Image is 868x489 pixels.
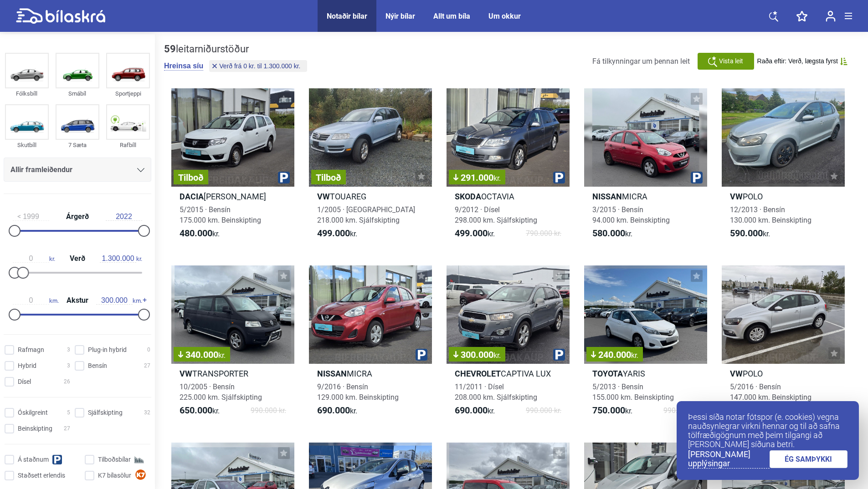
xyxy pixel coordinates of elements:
span: kr. [180,405,220,416]
button: Raða eftir: Verð, lægsta fyrst [757,57,847,65]
span: kr. [592,405,632,416]
span: Hybrid [18,361,36,371]
span: 300.000 [453,350,501,359]
a: VWPOLO5/2016 · Bensín147.000 km. Beinskipting750.000kr. [722,265,845,424]
b: Skoda [455,192,481,201]
p: Þessi síða notar fótspor (e. cookies) vegna nauðsynlegrar virkni hennar og til að safna tölfræðig... [688,413,847,449]
b: Chevrolet [455,369,501,378]
span: Tilboð [178,173,204,182]
b: 750.000 [592,405,625,416]
span: Verð [67,255,87,262]
div: 7 Sæta [56,140,99,150]
b: 59 [164,43,176,55]
h2: MICRA [584,191,707,202]
a: Nýir bílar [385,12,415,20]
span: kr. [493,174,501,183]
img: parking.png [691,172,703,183]
img: parking.png [553,349,565,361]
b: Nissan [317,369,347,378]
b: 650.000 [180,405,212,416]
div: leitarniðurstöður [164,43,309,55]
a: NissanMICRA3/2015 · Bensín94.000 km. Beinskipting580.000kr. [584,88,707,247]
b: 480.000 [180,228,212,239]
a: 291.000kr.SkodaOCTAVIA9/2012 · Dísel298.000 km. Sjálfskipting499.000kr.790.000 kr. [447,88,570,247]
span: 9/2012 · Dísel 298.000 km. Sjálfskipting [455,205,537,224]
span: kr. [180,228,220,239]
span: 5 [67,408,70,418]
h2: CAPTIVA LUX [447,368,570,379]
span: Vista leit [719,56,743,66]
span: kr. [317,228,357,239]
a: TilboðDacia[PERSON_NAME]5/2015 · Bensín175.000 km. Beinskipting480.000kr. [171,88,294,247]
span: 1/2005 · [GEOGRAPHIC_DATA] 218.000 km. Sjálfskipting [317,205,415,224]
h2: YARIS [584,368,707,379]
span: Plug-in hybrid [88,345,127,355]
b: 690.000 [317,405,350,416]
span: 5/2015 · Bensín 175.000 km. Beinskipting [180,205,261,224]
b: VW [317,192,330,201]
span: 9/2016 · Bensín 129.000 km. Beinskipting [317,382,399,402]
span: Staðsett erlendis [18,471,65,480]
span: kr. [631,351,638,360]
a: ÉG SAMÞYKKI [770,450,848,468]
span: 990.000 kr. [251,405,286,416]
span: Fá tilkynningar um þennan leit [592,57,690,66]
span: 27 [64,424,70,433]
span: 291.000 [453,173,501,182]
span: Verð frá 0 kr. til 1.300.000 kr. [219,63,300,69]
img: parking.png [278,172,290,183]
span: 12/2013 · Bensín 130.000 km. Beinskipting [730,205,812,224]
b: 499.000 [317,228,350,239]
span: 5/2016 · Bensín 147.000 km. Beinskipting [730,382,812,402]
b: VW [730,192,743,201]
span: Allir framleiðendur [10,163,72,176]
img: user-login.svg [826,10,836,22]
span: Akstur [64,297,91,304]
span: Bensín [88,361,107,371]
span: kr. [218,351,226,360]
h2: POLO [722,191,845,202]
b: 590.000 [730,228,763,239]
span: Dísel [18,377,31,387]
b: VW [730,369,743,378]
a: Notaðir bílar [327,12,367,20]
h2: POLO [722,368,845,379]
span: Óskilgreint [18,408,48,418]
span: kr. [455,405,495,416]
span: 340.000 [178,350,226,359]
a: 240.000kr.ToyotaYARIS5/2013 · Bensín155.000 km. Beinskipting750.000kr.990.000 kr. [584,265,707,424]
a: NissanMICRA9/2016 · Bensín129.000 km. Beinskipting690.000kr. [309,265,432,424]
b: 690.000 [455,405,488,416]
span: 3 [67,361,70,371]
span: Rafmagn [18,345,44,355]
a: Allt um bíla [433,12,470,20]
span: Tilboð [316,173,341,182]
img: parking.png [553,172,565,183]
a: TilboðVWTOUAREG1/2005 · [GEOGRAPHIC_DATA]218.000 km. Sjálfskipting499.000kr. [309,88,432,247]
h2: MICRA [309,368,432,379]
b: 499.000 [455,228,488,239]
span: kr. [100,255,142,263]
span: 10/2005 · Bensín 225.000 km. Sjálfskipting [180,382,262,402]
h2: [PERSON_NAME] [171,191,294,202]
span: K7 bílasölur [98,471,131,480]
h2: TRANSPORTER [171,368,294,379]
b: Nissan [592,192,622,201]
div: Sportjeppi [106,88,150,99]
h2: TOUAREG [309,191,432,202]
span: 0 [147,345,150,355]
div: Smábíl [56,88,99,99]
a: 340.000kr.VWTRANSPORTER10/2005 · Bensín225.000 km. Sjálfskipting650.000kr.990.000 kr. [171,265,294,424]
span: kr. [730,228,770,239]
a: VWPOLO12/2013 · Bensín130.000 km. Beinskipting590.000kr. [722,88,845,247]
b: 580.000 [592,228,625,239]
b: VW [180,369,192,378]
a: Um okkur [488,12,521,20]
a: 300.000kr.ChevroletCAPTIVA LUX11/2011 · Dísel208.000 km. Sjálfskipting690.000kr.990.000 kr. [447,265,570,424]
div: Rafbíll [106,140,150,150]
img: parking.png [416,349,427,361]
